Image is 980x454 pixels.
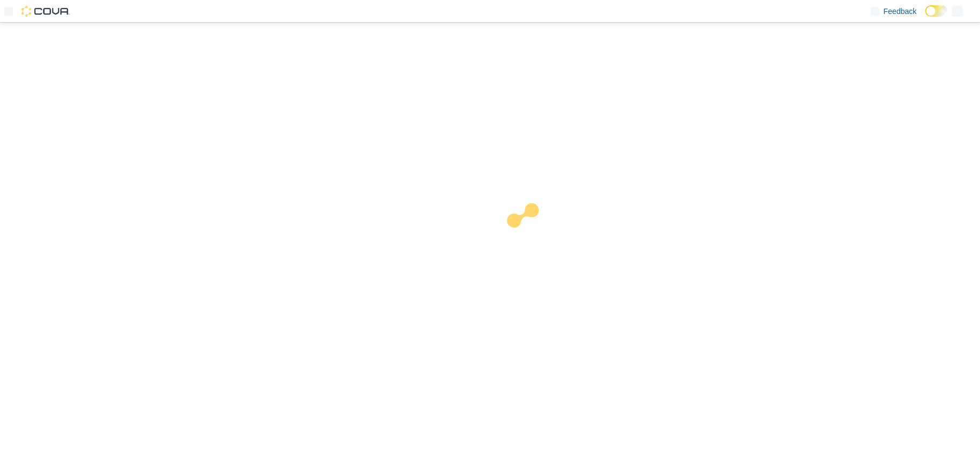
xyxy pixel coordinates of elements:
[925,5,948,17] input: Dark Mode
[884,6,916,17] span: Feedback
[866,1,921,22] a: Feedback
[490,195,571,276] img: cova-loader
[22,6,70,17] img: Cova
